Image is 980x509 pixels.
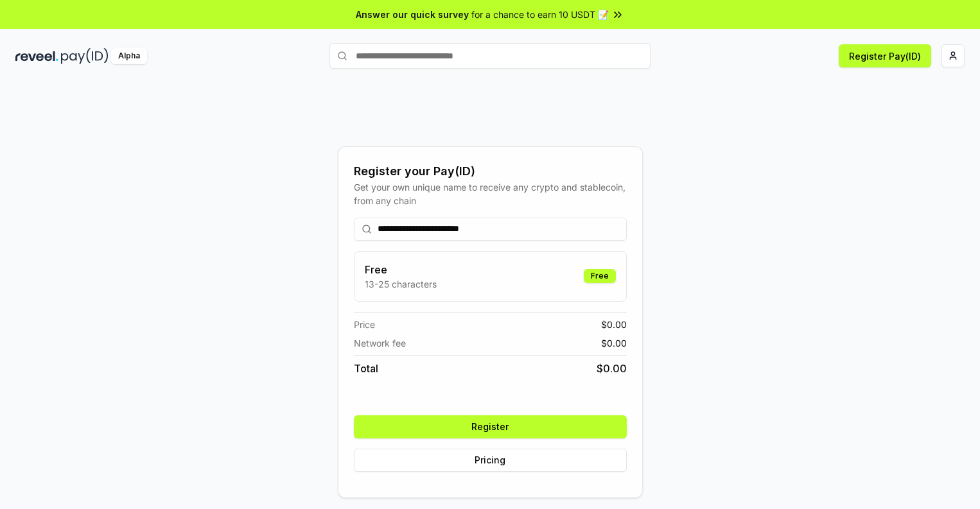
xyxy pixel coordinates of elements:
[839,44,931,67] button: Register Pay(ID)
[354,162,627,180] div: Register your Pay(ID)
[354,318,375,331] span: Price
[584,269,616,283] div: Free
[111,48,147,64] div: Alpha
[354,336,406,350] span: Network fee
[354,415,627,438] button: Register
[354,180,627,207] div: Get your own unique name to receive any crypto and stablecoin, from any chain
[61,48,109,64] img: pay_id
[365,262,437,277] h3: Free
[354,361,378,376] span: Total
[354,449,627,472] button: Pricing
[597,361,627,376] span: $ 0.00
[471,8,609,21] span: for a chance to earn 10 USDT 📝
[601,336,627,350] span: $ 0.00
[365,277,437,291] p: 13-25 characters
[15,48,58,64] img: reveel_dark
[601,318,627,331] span: $ 0.00
[356,8,469,21] span: Answer our quick survey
